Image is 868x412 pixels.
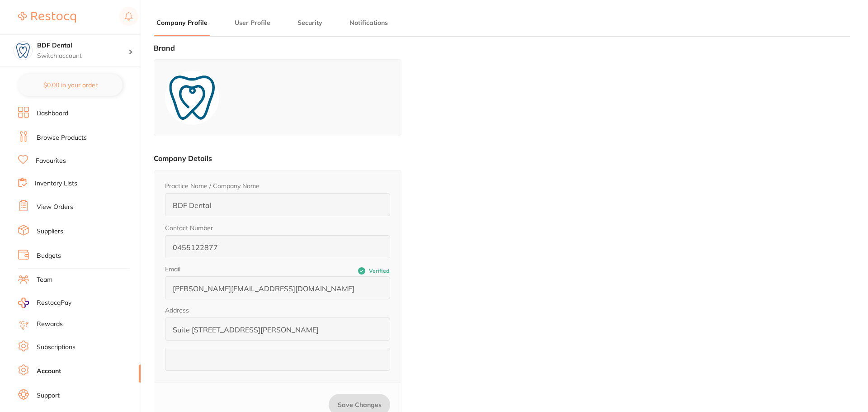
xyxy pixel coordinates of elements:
label: Practice Name / Company Name [165,182,259,189]
img: Restocq Logo [18,12,76,23]
a: Favourites [36,156,66,166]
a: Rewards [37,320,63,329]
span: RestocqPay [37,298,71,308]
span: Verified [369,268,389,274]
button: Notifications [347,19,391,27]
a: Account [37,367,61,376]
p: Switch account [37,52,128,61]
a: Dashboard [37,109,68,118]
img: RestocqPay [18,298,29,308]
img: BDF Dental [14,42,32,60]
label: Contact Number [165,224,213,232]
h4: BDF Dental [37,41,128,50]
span: Save Changes [338,401,382,409]
a: Subscriptions [37,343,75,352]
a: Budgets [37,251,61,260]
label: Email [165,265,278,273]
button: Company Profile [154,19,210,27]
a: Team [37,275,52,284]
a: RestocqPay [18,298,71,308]
a: Support [37,391,60,400]
legend: Address [165,307,189,314]
a: View Orders [37,203,73,212]
a: Suppliers [37,227,63,236]
button: $0.00 in your order [18,74,123,96]
a: Restocq Logo [18,7,76,28]
label: Company Details [154,154,212,163]
a: Browse Products [37,133,87,142]
a: Inventory Lists [35,179,77,188]
img: logo [165,71,219,125]
button: User Profile [232,19,273,27]
label: Brand [154,43,175,52]
button: Security [295,19,325,27]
